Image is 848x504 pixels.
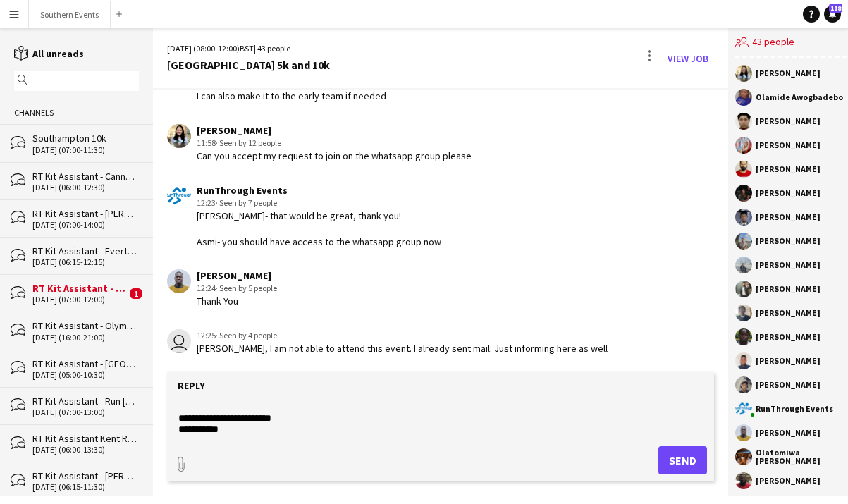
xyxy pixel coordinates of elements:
[216,283,277,293] span: · Seen by 5 people
[32,395,139,407] div: RT Kit Assistant - Run [PERSON_NAME][GEOGRAPHIC_DATA]
[756,165,821,173] div: [PERSON_NAME]
[32,207,139,220] div: RT Kit Assistant - [PERSON_NAME]
[32,257,139,267] div: [DATE] (06:15-12:15)
[658,446,707,474] button: Send
[167,42,330,55] div: [DATE] (08:00-12:00) | 43 people
[756,448,847,465] div: Olatomiwa [PERSON_NAME]
[32,132,139,145] div: Southampton 10k
[197,282,277,295] div: 12:24
[662,47,714,70] a: View Job
[197,124,472,137] div: [PERSON_NAME]
[756,189,821,197] div: [PERSON_NAME]
[197,209,441,248] div: [PERSON_NAME]- that would be great, thank you! Asmi- you should have access to the whatsapp group...
[197,295,277,307] div: Thank You
[32,319,139,332] div: RT Kit Assistant - Olympic [GEOGRAPHIC_DATA]
[167,59,330,71] div: [GEOGRAPHIC_DATA] 5k and 10k
[756,405,833,413] div: RunThrough Events
[32,445,139,455] div: [DATE] (06:00-13:30)
[824,6,841,23] a: 118
[32,333,139,343] div: [DATE] (16:00-21:00)
[240,43,254,54] span: BST
[32,370,139,380] div: [DATE] (05:00-10:30)
[756,213,821,221] div: [PERSON_NAME]
[756,141,821,149] div: [PERSON_NAME]
[29,1,111,28] button: Southern Events
[197,137,472,149] div: 11:58
[32,282,126,295] div: RT Kit Assistant - WRS - [GEOGRAPHIC_DATA] (Women Only)
[32,183,139,192] div: [DATE] (06:00-12:30)
[756,357,821,365] div: [PERSON_NAME]
[197,184,441,197] div: RunThrough Events
[197,197,441,209] div: 12:23
[756,309,821,317] div: [PERSON_NAME]
[32,482,139,492] div: [DATE] (06:15-11:30)
[32,170,139,183] div: RT Kit Assistant - Cannock Chase Running Festival
[756,477,821,485] div: [PERSON_NAME]
[756,261,821,269] div: [PERSON_NAME]
[32,407,139,417] div: [DATE] (07:00-13:00)
[756,285,821,293] div: [PERSON_NAME]
[756,381,821,389] div: [PERSON_NAME]
[197,90,386,102] div: I can also make it to the early team if needed
[756,117,821,125] div: [PERSON_NAME]
[32,432,139,445] div: RT Kit Assistant Kent Running Festival
[756,69,821,78] div: [PERSON_NAME]
[735,28,847,58] div: 43 people
[197,149,472,162] div: Can you accept my request to join on the whatsapp group please
[197,342,608,355] div: [PERSON_NAME], I am not able to attend this event. I already sent mail. Just informing here as well
[32,469,139,482] div: RT Kit Assistant - [PERSON_NAME] 5K & 10K
[178,379,205,392] label: Reply
[197,269,277,282] div: [PERSON_NAME]
[756,429,821,437] div: [PERSON_NAME]
[32,295,126,305] div: [DATE] (07:00-12:00)
[829,4,842,13] span: 118
[216,137,281,148] span: · Seen by 12 people
[216,330,277,340] span: · Seen by 4 people
[32,357,139,370] div: RT Kit Assistant - [GEOGRAPHIC_DATA] 10k
[756,237,821,245] div: [PERSON_NAME]
[197,329,608,342] div: 12:25
[130,288,142,299] span: 1
[32,220,139,230] div: [DATE] (07:00-14:00)
[756,93,843,102] div: Olamide Awogbadebo
[32,145,139,155] div: [DATE] (07:00-11:30)
[32,245,139,257] div: RT Kit Assistant - Everton 10k
[756,333,821,341] div: [PERSON_NAME]
[14,47,84,60] a: All unreads
[216,197,277,208] span: · Seen by 7 people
